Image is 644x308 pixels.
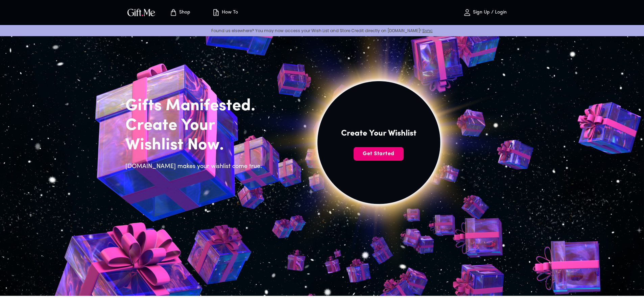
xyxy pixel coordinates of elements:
[212,8,220,17] img: how-to.svg
[422,28,433,33] a: Sync
[125,96,266,116] h2: Gifts Manifested.
[161,2,198,23] button: Store page
[125,116,266,136] h2: Create Your
[177,10,190,16] p: Shop
[207,2,244,23] button: How To
[125,136,266,155] h2: Wishlist Now.
[126,7,157,17] img: GiftMe Logo
[227,6,531,294] img: hero_sun.png
[125,8,157,17] button: GiftMe Logo
[220,10,238,16] p: How To
[451,2,519,23] button: Sign Up / Login
[471,10,507,16] p: Sign Up / Login
[354,150,404,158] span: Get Started
[354,147,404,161] button: Get Started
[341,128,416,139] h4: Create Your Wishlist
[125,162,266,171] h6: [DOMAIN_NAME] makes your wishlist come true.
[5,28,639,33] p: Found us elsewhere? You may now access your Wish List and Store Credit directly on [DOMAIN_NAME]!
